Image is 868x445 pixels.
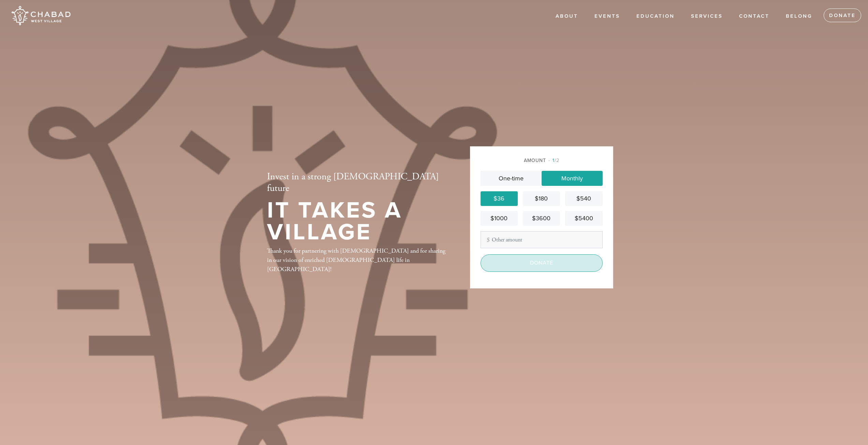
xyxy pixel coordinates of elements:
[781,10,818,23] a: Belong
[734,10,775,23] a: Contact
[589,10,625,23] a: Events
[10,3,71,28] img: Chabad%20West%20Village.png
[267,199,448,243] h1: It Takes a Village
[267,171,448,194] h2: Invest in a strong [DEMOGRAPHIC_DATA] future
[565,211,602,226] a: $5400
[481,211,518,226] a: $1000
[481,231,603,248] input: Other amount
[267,246,448,274] div: Thank you for partnering with [DEMOGRAPHIC_DATA] and for sharing in our vision of enriched [DEMOG...
[565,191,602,206] a: $540
[824,9,861,22] a: Donate
[481,191,518,206] a: $36
[631,10,680,23] a: EDUCATION
[481,171,542,186] a: One-time
[523,191,560,206] a: $180
[553,158,555,163] span: 1
[568,214,600,223] div: $5400
[483,194,515,203] div: $36
[686,10,728,23] a: Services
[550,10,583,23] a: About
[526,214,557,223] div: $3600
[523,211,560,226] a: $3600
[526,194,557,203] div: $180
[481,254,603,271] input: Donate
[542,171,603,186] a: Monthly
[483,214,515,223] div: $1000
[481,157,603,164] div: Amount
[568,194,600,203] div: $540
[548,158,559,163] span: /2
